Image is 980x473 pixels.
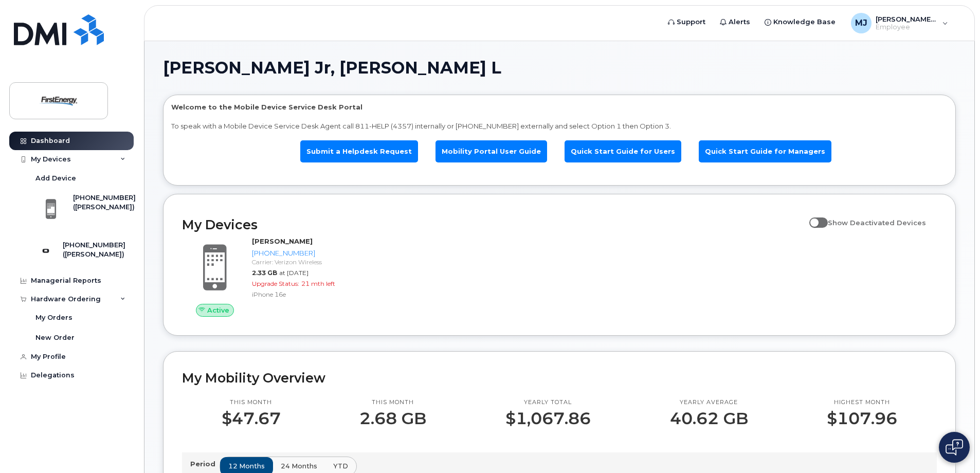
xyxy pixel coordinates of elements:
span: at [DATE] [279,269,308,277]
a: Submit a Helpdesk Request [300,140,418,162]
p: This month [222,398,281,407]
span: Upgrade Status: [252,280,299,287]
div: [PHONE_NUMBER] [252,248,357,258]
h2: My Mobility Overview [182,370,937,386]
p: 2.68 GB [359,409,426,428]
span: YTD [333,461,348,471]
p: $1,067.86 [505,409,591,428]
p: This month [359,398,426,407]
a: Mobility Portal User Guide [435,140,547,162]
a: Quick Start Guide for Users [565,140,681,162]
p: Yearly average [670,398,748,407]
div: Carrier: Verizon Wireless [252,258,357,266]
p: $107.96 [827,409,897,428]
a: Active[PERSON_NAME][PHONE_NUMBER]Carrier: Verizon Wireless2.33 GBat [DATE]Upgrade Status:21 mth l... [182,236,361,317]
span: [PERSON_NAME] Jr, [PERSON_NAME] L [163,60,501,76]
span: Active [207,305,229,315]
p: Period [190,459,220,469]
input: Show Deactivated Devices [809,213,818,221]
span: 21 mth left [301,280,335,287]
h2: My Devices [182,217,804,232]
p: Welcome to the Mobile Device Service Desk Portal [171,102,948,112]
span: 2.33 GB [252,269,277,277]
img: Open chat [946,439,963,456]
a: Quick Start Guide for Managers [699,140,831,162]
span: Show Deactivated Devices [828,219,926,227]
p: Yearly total [505,398,591,407]
p: Highest month [827,398,897,407]
span: 24 months [281,461,317,471]
p: 40.62 GB [670,409,748,428]
p: To speak with a Mobile Device Service Desk Agent call 811-HELP (4357) internally or [PHONE_NUMBER... [171,121,948,131]
p: $47.67 [222,409,281,428]
strong: [PERSON_NAME] [252,237,313,245]
div: iPhone 16e [252,290,357,299]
